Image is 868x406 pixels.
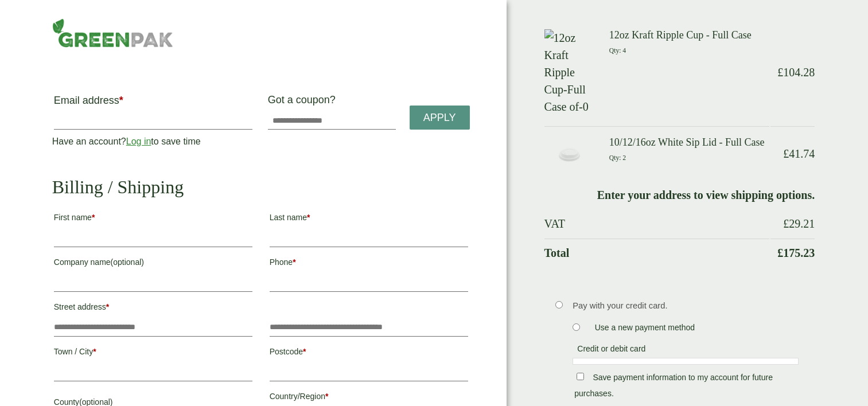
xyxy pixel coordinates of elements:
[52,176,470,198] h2: Billing / Shipping
[410,106,470,130] a: Apply
[54,95,252,111] label: Email address
[106,302,109,311] abbr: required
[544,181,815,209] td: Enter your address to view shipping options.
[777,247,815,259] bdi: 175.23
[268,94,340,111] label: Got a coupon?
[54,254,252,274] label: Company name
[783,217,789,230] span: £
[544,239,770,267] th: Total
[573,299,798,312] p: Pay with your credit card.
[573,344,650,357] label: Credit or debit card
[574,373,773,401] label: Save payment information to my account for future purchases.
[544,29,595,115] img: 12oz Kraft Ripple Cup-Full Case of-0
[783,217,815,230] bdi: 29.21
[777,247,783,259] span: £
[609,154,626,162] small: Qty: 2
[119,95,123,106] abbr: required
[93,347,96,356] abbr: required
[777,66,783,79] span: £
[52,18,173,48] img: GreenPak Supplies
[270,254,468,274] label: Phone
[609,29,769,42] h3: 12oz Kraft Ripple Cup - Full Case
[609,136,769,149] h3: 10/12/16oz White Sip Lid - Full Case
[270,343,468,363] label: Postcode
[54,209,252,229] label: First name
[52,135,254,149] p: Have an account? to save time
[590,323,699,335] label: Use a new payment method
[92,213,95,222] abbr: required
[54,299,252,318] label: Street address
[325,392,328,401] abbr: required
[293,257,295,267] abbr: required
[307,213,310,222] abbr: required
[270,209,468,229] label: Last name
[111,257,144,267] span: (optional)
[54,343,252,363] label: Town / City
[609,47,626,54] small: Qty: 4
[783,147,815,160] bdi: 41.74
[126,136,151,146] a: Log in
[423,112,456,124] span: Apply
[544,210,770,237] th: VAT
[303,347,306,356] abbr: required
[783,147,789,160] span: £
[777,66,815,79] bdi: 104.28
